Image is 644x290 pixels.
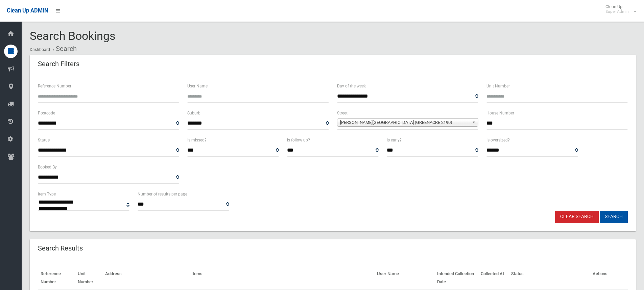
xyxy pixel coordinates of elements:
label: Booked By [38,163,57,171]
th: Collected At [478,266,508,290]
th: Intended Collection Date [434,266,478,290]
header: Search Results [30,242,91,255]
label: Is oversized? [486,136,510,144]
span: [PERSON_NAME][GEOGRAPHIC_DATA] (GREENACRE 2190) [340,118,469,127]
label: User Name [187,82,208,90]
label: Item Type [38,190,56,198]
button: Search [600,211,628,223]
label: Day of the week [337,82,366,90]
label: Street [337,109,348,117]
th: Address [102,266,189,290]
label: Reference Number [38,82,71,90]
li: Search [51,43,77,55]
small: Super Admin [605,9,629,14]
label: Is follow up? [287,136,310,144]
a: Clear Search [555,211,599,223]
th: Items [189,266,374,290]
th: Reference Number [38,266,75,290]
th: Actions [590,266,628,290]
label: House Number [486,109,514,117]
label: Status [38,136,50,144]
header: Search Filters [30,57,88,71]
label: Is missed? [187,136,207,144]
label: Number of results per page [138,190,187,198]
label: Unit Number [486,82,510,90]
label: Is early? [387,136,402,144]
span: Clean Up ADMIN [7,7,48,14]
th: Unit Number [75,266,102,290]
th: Status [508,266,590,290]
span: Search Bookings [30,29,116,43]
span: Clean Up [602,4,636,14]
th: User Name [374,266,434,290]
a: Dashboard [30,47,50,52]
label: Postcode [38,109,55,117]
label: Suburb [187,109,200,117]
